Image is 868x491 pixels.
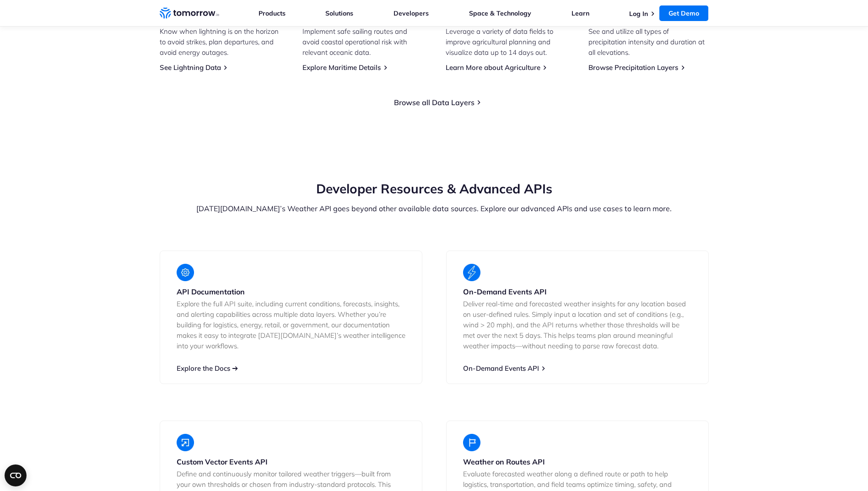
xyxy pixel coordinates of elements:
[571,9,589,17] a: Learn
[446,63,540,72] a: Learn More about Agriculture
[302,26,423,58] p: Implement safe sailing routes and avoid coastal operational risk with relevant oceanic data.
[259,9,286,17] a: Products
[463,457,545,466] strong: Weather on Routes API
[177,287,245,296] strong: API Documentation
[446,26,566,58] p: Leverage a variety of data fields to improve agricultural planning and visualize data up to 14 da...
[177,457,268,466] strong: Custom Vector Events API
[463,299,692,351] p: Deliver real-time and forecasted weather insights for any location based on user-defined rules. S...
[588,26,709,58] p: See and utilize all types of precipitation intensity and duration at all elevations.
[469,9,531,17] a: Space & Technology
[588,63,678,72] a: Browse Precipitation Layers
[463,287,547,296] strong: On-Demand Events API
[160,180,709,197] h2: Developer Resources & Advanced APIs
[160,203,709,214] p: [DATE][DOMAIN_NAME]’s Weather API goes beyond other available data sources. Explore our advanced ...
[177,299,405,351] p: Explore the full API suite, including current conditions, forecasts, insights, and alerting capab...
[394,98,474,107] a: Browse all Data Layers
[394,9,429,17] a: Developers
[160,6,219,20] a: Home link
[659,5,708,21] a: Get Demo
[629,10,648,18] a: Log In
[463,364,539,373] a: On-Demand Events API
[325,9,353,17] a: Solutions
[160,26,280,58] p: Know when lightning is on the horizon to avoid strikes, plan departures, and avoid energy outages.
[177,364,230,373] a: Explore the Docs
[160,63,221,72] a: See Lightning Data
[302,63,381,72] a: Explore Maritime Details
[5,464,27,486] button: Open CMP widget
